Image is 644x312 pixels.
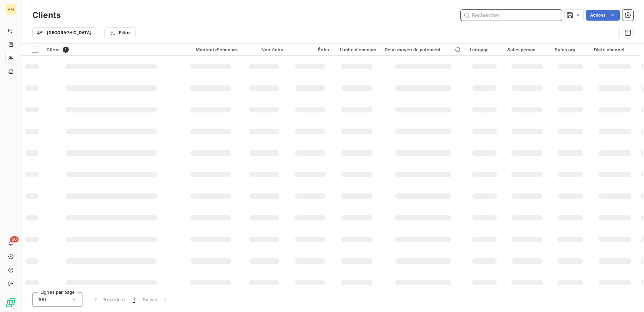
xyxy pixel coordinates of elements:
[586,10,620,21] button: Actions
[63,47,69,53] span: 1
[184,47,237,52] div: Montant d'encours
[507,47,547,52] div: Sales person
[38,296,46,303] span: 100
[32,27,96,38] button: [GEOGRAPHIC_DATA]
[46,47,60,52] span: Client
[104,27,135,38] button: Filtrer
[32,9,61,21] h3: Clients
[470,47,499,52] div: Langage
[133,296,135,303] span: 1
[555,47,586,52] div: Sales org
[291,47,329,52] div: Échu
[88,292,129,307] button: Précédent
[594,47,636,52] div: Distri channel
[385,47,462,52] div: Délai moyen de paiement
[139,292,173,307] button: Suivant
[5,4,16,15] div: AM
[5,297,16,308] img: Logo LeanPay
[10,236,19,242] span: 50
[337,47,377,52] div: Limite d’encours
[461,10,562,21] input: Rechercher
[621,289,637,305] iframe: Intercom live chat
[246,47,283,52] div: Non-échu
[129,292,139,307] button: 1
